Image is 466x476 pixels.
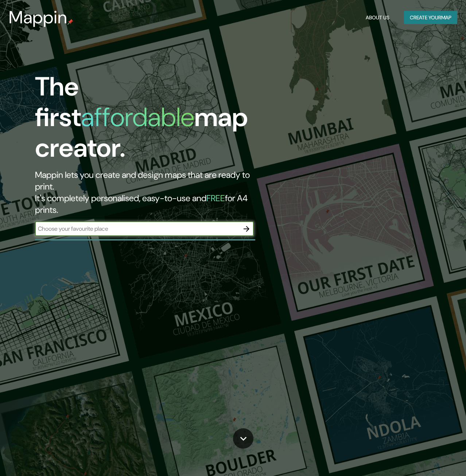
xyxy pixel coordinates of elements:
iframe: Help widget launcher [401,448,458,468]
img: mappin-pin [67,19,73,25]
button: About Us [363,11,392,24]
h5: FREE [206,192,225,204]
h1: The first map creator. [35,71,268,169]
h3: Mappin [9,7,67,28]
h1: affordable [81,100,194,134]
input: Choose your favourite place [35,225,239,233]
h2: Mappin lets you create and design maps that are ready to print. It's completely personalised, eas... [35,169,268,216]
button: Create yourmap [404,11,457,24]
